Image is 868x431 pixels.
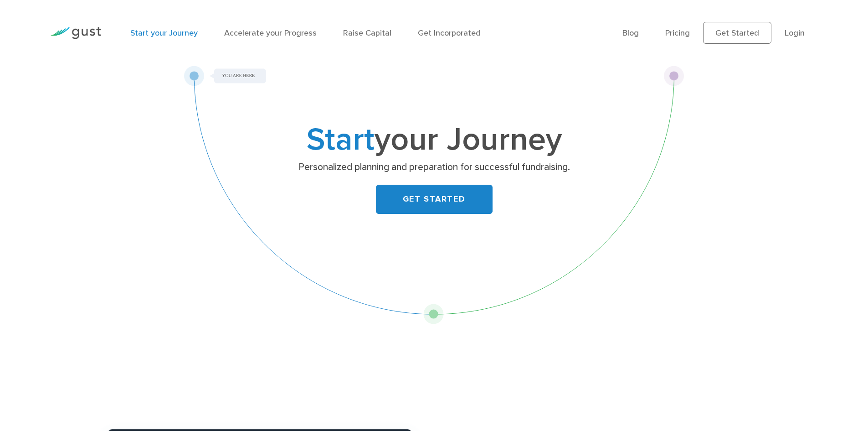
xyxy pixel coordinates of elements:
span: Start [307,120,375,159]
img: Gust Logo [50,27,101,39]
a: Login [785,28,805,38]
a: Raise Capital [343,28,391,38]
a: Accelerate your Progress [224,28,317,38]
a: Get Incorporated [418,28,481,38]
p: Personalized planning and preparation for successful fundraising. [257,161,611,174]
a: GET STARTED [376,185,493,214]
a: Blog [622,28,639,38]
a: Get Started [703,22,771,44]
a: Start your Journey [130,28,198,38]
a: Pricing [665,28,690,38]
h1: your Journey [254,125,614,155]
